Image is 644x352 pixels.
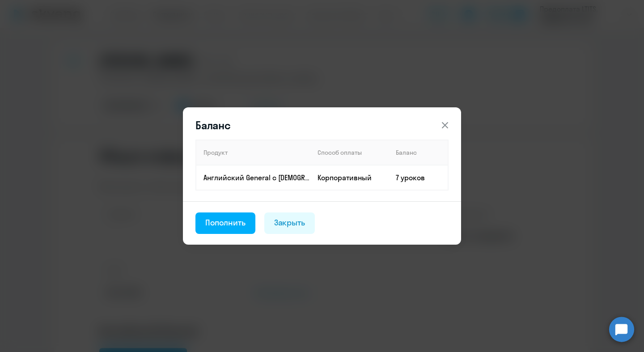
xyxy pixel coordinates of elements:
[274,217,305,229] div: Закрыть
[203,173,310,182] p: Английский General с [DEMOGRAPHIC_DATA] преподавателем
[205,217,246,229] div: Пополнить
[310,140,389,165] th: Способ оплаты
[389,165,448,190] td: 7 уроков
[310,165,389,190] td: Корпоративный
[195,212,255,234] button: Пополнить
[389,140,448,165] th: Баланс
[196,140,310,165] th: Продукт
[264,212,315,234] button: Закрыть
[183,118,461,132] header: Баланс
